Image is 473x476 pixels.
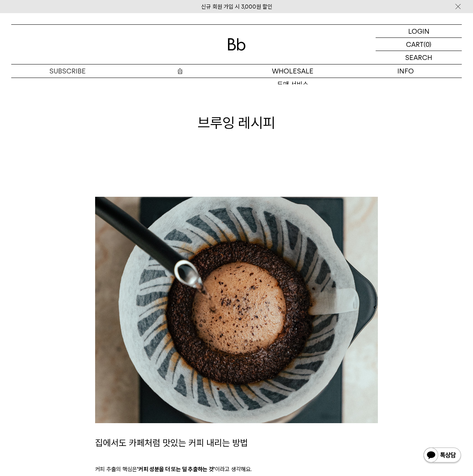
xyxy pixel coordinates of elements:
a: 원두 [124,78,237,91]
p: SEARCH [405,51,432,64]
a: SUBSCRIBE [11,64,124,78]
h1: 브루잉 레시피 [11,113,462,133]
b: '커피 성분을 더 또는 덜 추출하는 것' [137,466,215,473]
p: CART [406,38,424,51]
a: LOGIN [376,25,462,38]
img: 카카오톡 채널 1:1 채팅 버튼 [423,447,462,465]
img: 로고 [228,38,246,51]
a: 숍 [124,64,237,78]
p: LOGIN [408,25,430,37]
a: CART (0) [376,38,462,51]
p: 커피 추출의 핵심은 이라고 생각해요. [95,465,378,474]
span: 집에서도 카페처럼 맛있는 커피 내리는 방법 [95,437,248,448]
a: 신규 회원 가입 시 3,000원 할인 [201,3,272,10]
a: 도매 서비스 [237,78,349,91]
p: (0) [424,38,431,51]
p: WHOLESALE [237,64,349,78]
p: INFO [349,64,462,78]
img: 4189a716bed969d963a9df752a490e85_105402.jpg [95,197,378,423]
